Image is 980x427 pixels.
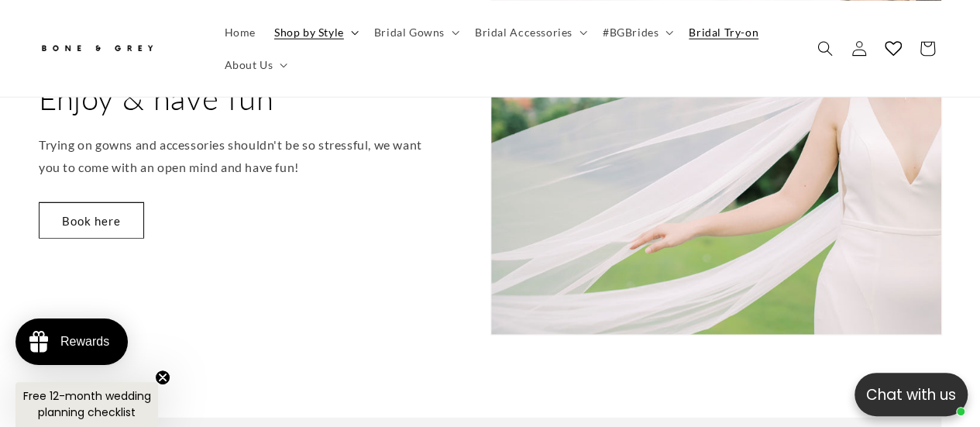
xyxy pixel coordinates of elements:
a: Home [215,15,265,48]
button: Close teaser [155,370,170,385]
span: Bridal Accessories [475,25,573,39]
img: Bone and Grey Bridal [39,36,155,61]
p: Chat with us [854,384,968,406]
summary: Bridal Accessories [466,15,593,48]
span: Shop by Style [274,25,344,39]
span: About Us [225,57,273,71]
summary: About Us [215,48,294,81]
summary: Search [808,31,842,65]
div: Rewards [60,335,109,349]
button: Open chatbox [854,373,968,416]
a: Book here [39,202,144,239]
a: Bridal Try-on [679,15,768,48]
span: Bridal Gowns [374,25,445,39]
div: Free 12-month wedding planning checklistClose teaser [15,382,158,427]
summary: Bridal Gowns [365,15,466,48]
summary: Shop by Style [265,15,365,48]
span: Home [225,25,256,39]
summary: #BGBrides [593,15,679,48]
p: Trying on gowns and accessories shouldn't be so stressful, we want you to come with an open mind ... [39,134,436,179]
span: Bridal Try-on [689,25,758,39]
span: Free 12-month wedding planning checklist [23,388,151,420]
a: Bone and Grey Bridal [33,29,200,67]
span: #BGBrides [603,25,658,39]
h2: Enjoy & have fun [39,78,274,119]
